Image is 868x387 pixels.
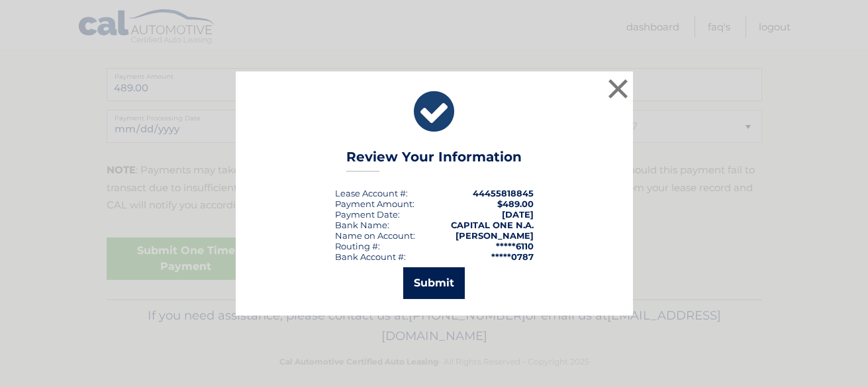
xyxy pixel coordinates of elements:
span: Payment Date [335,209,398,220]
div: Routing #: [335,241,380,251]
strong: 44455818845 [473,188,534,198]
div: Payment Amount: [335,198,414,209]
button: × [605,75,632,102]
strong: [PERSON_NAME] [456,230,534,241]
span: [DATE] [502,209,534,220]
button: Submit [403,267,465,299]
strong: CAPITAL ONE N.A. [451,220,534,230]
div: Name on Account: [335,230,415,241]
h3: Review Your Information [346,149,522,172]
span: $489.00 [497,198,534,209]
div: : [335,209,400,220]
div: Bank Account #: [335,251,406,262]
div: Lease Account #: [335,188,408,198]
div: Bank Name: [335,220,389,230]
